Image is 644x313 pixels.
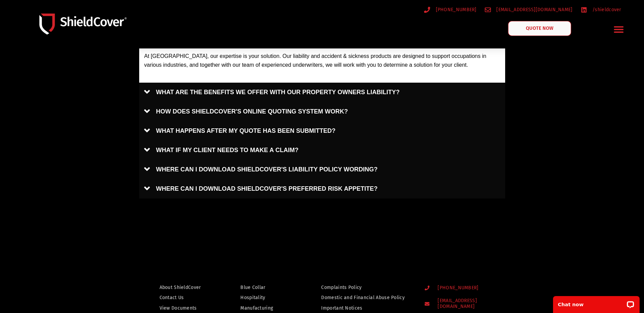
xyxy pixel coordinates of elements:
span: QUOTE NOW [526,26,553,31]
a: Complaints Policy [321,283,411,292]
a: WHERE CAN I DOWNLOAD SHIELDCOVER'S PREFERRED RISK APPETITE? [139,179,505,199]
span: [PHONE_NUMBER] [434,5,477,14]
span: Blue Collar [240,283,265,292]
span: Complaints Policy [321,283,362,292]
span: [EMAIL_ADDRESS][DOMAIN_NAME] [495,5,572,14]
a: Important Notices [321,304,411,312]
a: Manufacturing [240,304,292,312]
a: WHAT ARE THE BENEFITS WE OFFER WITH OUR PROPERTY OWNERS LIABILITY? [139,83,505,102]
a: WHERE CAN I DOWNLOAD SHIELDCOVER'S LIABILITY POLICY WORDING? [139,160,505,179]
iframe: LiveChat chat widget [549,292,644,313]
a: HOW DOES SHIELDCOVER'S ONLINE QUOTING SYSTEM WORK? [139,102,505,121]
span: Manufacturing [240,304,273,312]
span: View Documents [160,304,197,312]
a: [EMAIL_ADDRESS][DOMAIN_NAME] [425,298,508,310]
a: About ShieldCover [160,283,211,292]
a: WHAT IF MY CLIENT NEEDS TO MAKE A CLAIM? [139,141,505,160]
a: Blue Collar [240,283,292,292]
a: [PHONE_NUMBER] [425,285,508,291]
span: Hospitality [240,293,265,302]
p: At [GEOGRAPHIC_DATA], our expertise is your solution. Our liability and accident & sickness produ... [144,52,500,69]
span: [PHONE_NUMBER] [436,285,478,291]
span: Contact Us [160,293,184,302]
a: [EMAIL_ADDRESS][DOMAIN_NAME] [485,5,573,14]
div: Menu Toggle [611,21,627,37]
a: Hospitality [240,293,292,302]
span: [EMAIL_ADDRESS][DOMAIN_NAME] [436,298,508,310]
a: WHAT HAPPENS AFTER MY QUOTE HAS BEEN SUBMITTED? [139,121,505,141]
a: QUOTE NOW [508,21,571,36]
a: Domestic and Financial Abuse Policy [321,293,411,302]
a: [PHONE_NUMBER] [424,5,477,14]
a: /shieldcover [581,5,621,14]
span: About ShieldCover [160,283,201,292]
span: Domestic and Financial Abuse Policy [321,293,405,302]
a: View Documents [160,304,211,312]
span: Important Notices [321,304,362,312]
img: Shield-Cover-Underwriting-Australia-logo-full [39,14,127,35]
span: /shieldcover [591,5,621,14]
a: Contact Us [160,293,211,302]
